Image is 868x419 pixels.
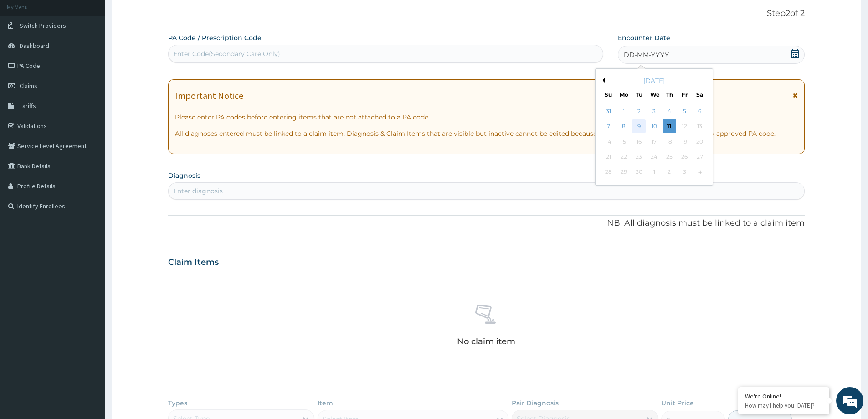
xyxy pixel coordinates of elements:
[681,91,688,98] div: Fr
[693,166,707,179] div: Not available Saturday, October 4th, 2025
[617,135,631,149] div: Not available Monday, September 15th, 2025
[647,150,661,164] div: Not available Wednesday, September 24th, 2025
[602,150,616,164] div: Not available Sunday, September 21st, 2025
[20,41,49,50] span: Dashboard
[605,91,612,98] div: Su
[175,113,798,122] p: Please enter PA codes before entering items that are not attached to a PA code
[745,402,822,409] p: How may I help you today?
[175,91,243,101] h1: Important Notice
[20,82,37,90] span: Claims
[168,9,805,19] p: Step 2 of 2
[20,102,36,110] span: Tariffs
[647,135,661,149] div: Not available Wednesday, September 17th, 2025
[168,258,219,268] h3: Claim Items
[620,91,628,98] div: Mo
[632,150,646,164] div: Not available Tuesday, September 23rd, 2025
[617,104,631,118] div: Choose Monday, September 1st, 2025
[663,150,676,164] div: Not available Thursday, September 25th, 2025
[600,78,605,83] button: Previous Month
[663,135,676,149] div: Not available Thursday, September 18th, 2025
[666,91,673,98] div: Th
[5,249,174,281] textarea: Type your message and hit 'Enter'
[647,120,661,134] div: Choose Wednesday, September 10th, 2025
[618,33,670,42] label: Encounter Date
[175,129,798,138] p: All diagnoses entered must be linked to a claim item. Diagnosis & Claim Items that are visible bu...
[599,76,709,85] div: [DATE]
[632,104,646,118] div: Choose Tuesday, September 2nd, 2025
[168,217,805,229] p: NB: All diagnosis must be linked to a claim item
[745,392,822,400] div: We're Online!
[647,104,661,118] div: Choose Wednesday, September 3rd, 2025
[650,91,658,98] div: We
[168,171,200,180] label: Diagnosis
[17,46,37,68] img: d_794563401_company_1708531726252_794563401
[635,91,643,98] div: Tu
[678,104,692,118] div: Choose Friday, September 5th, 2025
[601,104,707,180] div: month 2025-09
[53,115,126,207] span: We're online!
[624,50,669,59] span: DD-MM-YYYY
[602,166,616,179] div: Not available Sunday, September 28th, 2025
[632,120,646,134] div: Choose Tuesday, September 9th, 2025
[149,5,171,26] div: Minimize live chat window
[602,135,616,149] div: Not available Sunday, September 14th, 2025
[678,150,692,164] div: Not available Friday, September 26th, 2025
[617,120,631,134] div: Choose Monday, September 8th, 2025
[457,337,515,346] p: No claim item
[632,135,646,149] div: Not available Tuesday, September 16th, 2025
[47,51,153,63] div: Chat with us now
[617,166,631,179] div: Not available Monday, September 29th, 2025
[168,33,262,42] label: PA Code / Prescription Code
[663,104,676,118] div: Choose Thursday, September 4th, 2025
[693,135,707,149] div: Not available Saturday, September 20th, 2025
[678,135,692,149] div: Not available Friday, September 19th, 2025
[678,166,692,179] div: Not available Friday, October 3rd, 2025
[632,166,646,179] div: Not available Tuesday, September 30th, 2025
[173,49,280,58] div: Enter Code(Secondary Care Only)
[693,150,707,164] div: Not available Saturday, September 27th, 2025
[663,166,676,179] div: Not available Thursday, October 2nd, 2025
[602,104,616,118] div: Choose Sunday, August 31st, 2025
[173,186,223,196] div: Enter diagnosis
[678,120,692,134] div: Not available Friday, September 12th, 2025
[663,120,676,134] div: Choose Thursday, September 11th, 2025
[696,91,704,98] div: Sa
[617,150,631,164] div: Not available Monday, September 22nd, 2025
[693,104,707,118] div: Choose Saturday, September 6th, 2025
[20,21,66,30] span: Switch Providers
[602,120,616,134] div: Choose Sunday, September 7th, 2025
[693,120,707,134] div: Not available Saturday, September 13th, 2025
[647,166,661,179] div: Not available Wednesday, October 1st, 2025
